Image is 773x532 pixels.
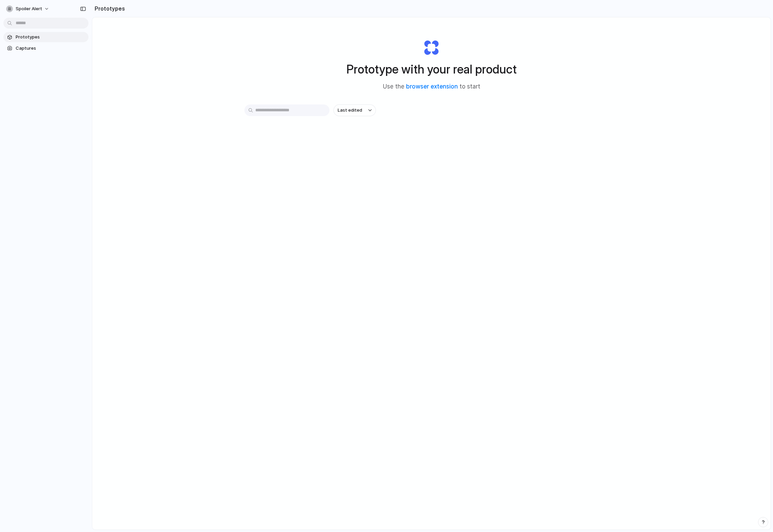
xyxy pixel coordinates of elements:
span: Prototypes [16,34,86,41]
a: Captures [3,43,88,53]
a: Prototypes [3,32,88,42]
button: Last edited [334,104,376,116]
span: Captures [16,45,86,52]
span: Spoiler Alert [16,5,42,12]
button: Spoiler Alert [3,3,53,14]
span: Use the to start [383,82,480,91]
span: Last edited [338,107,362,114]
h2: Prototypes [92,4,125,13]
a: browser extension [406,83,458,90]
h1: Prototype with your real product [347,60,517,78]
